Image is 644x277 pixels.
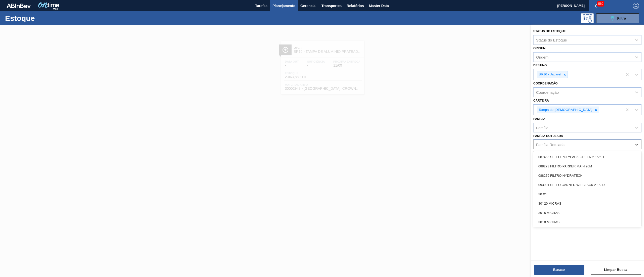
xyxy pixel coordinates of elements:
[533,180,641,190] div: 093991 SELLO CANNED WIPBLACK 2 1/2 D
[533,152,641,162] div: 087466 SELLO POLYPACK GREEN 2 1/2" D
[533,171,641,180] div: 088279 FILTRO HYDRATECH
[272,3,295,9] span: Planejamento
[533,134,563,138] label: Família Rotulada
[369,3,389,9] span: Master Data
[536,55,548,59] div: Origem
[536,143,565,147] div: Família Rotulada
[589,2,605,9] button: Notificações
[533,199,641,208] div: 30" 20 MICRAS
[533,82,558,85] label: Coordenação
[617,16,626,20] span: Filtro
[533,208,641,217] div: 30" 5 MICRAS
[533,64,547,67] label: Destino
[347,3,364,9] span: Relatórios
[533,29,566,33] label: Status do Estoque
[533,217,641,227] div: 30" 8 MICRAS
[533,190,641,199] div: 30 X1
[533,47,546,50] label: Origem
[617,3,623,9] img: userActions
[321,3,342,9] span: Transportes
[581,13,594,23] div: Pogramando: nenhum usuário selecionado
[633,3,639,9] img: Logout
[5,15,83,21] h1: Estoque
[7,4,31,8] img: TNhmsLtSVTkK8tSr43FrP2fwEKptu5GPRR3wAAAABJRU5ErkJggg==
[596,13,639,23] button: Filtro
[255,3,267,9] span: Tarefas
[537,107,593,113] div: Tampa de [DEMOGRAPHIC_DATA]
[533,151,558,155] label: Material ativo
[536,38,567,42] div: Status do Estoque
[536,125,548,130] div: Família
[533,99,549,102] label: Carteira
[300,3,316,9] span: Gerencial
[597,1,604,7] span: 580
[533,117,545,121] label: Família
[536,90,559,95] div: Coordenação
[533,162,641,171] div: 088273 FILTRO PARKER MAIN 20M
[537,71,562,78] div: BR16 - Jacareí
